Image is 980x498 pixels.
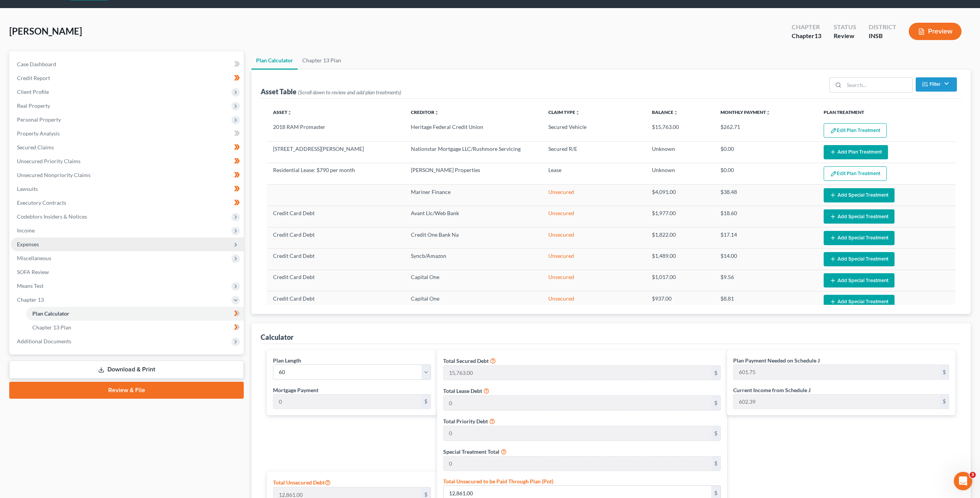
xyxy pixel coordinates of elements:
a: Property Analysis [11,127,244,140]
td: $0.00 [714,142,818,163]
td: [STREET_ADDRESS][PERSON_NAME] [267,142,405,163]
span: Real Property [17,102,50,109]
span: Client Profile [17,89,49,95]
td: $14.00 [714,249,818,270]
div: Chapter [792,32,821,40]
td: Unsecured [542,206,645,227]
td: [PERSON_NAME] Properties [405,163,543,184]
button: Add Special Treatment [824,231,895,245]
label: Total Priority Debt [443,417,488,425]
td: $4,091.00 [646,185,715,206]
span: Credit Report [17,75,50,81]
label: Current Income from Schedule J [733,386,811,394]
a: Assetunfold_more [273,109,292,115]
div: $ [711,366,720,380]
td: Residential Lease: $790 per month [267,163,405,184]
button: Edit Plan Treatment [824,123,887,138]
input: 0.00 [734,394,940,409]
a: Plan Calculator [251,51,298,70]
td: Credit Card Debt [267,291,405,313]
td: $0.00 [714,163,818,184]
label: Plan Length [273,356,301,364]
input: 0.00 [444,456,711,471]
a: Download & Print [9,361,244,379]
td: Credit One Bank Na [405,227,543,248]
td: $937.00 [646,291,715,313]
img: edit-pencil-c1479a1de80d8dea1e2430c2f745a3c6a07e9d7aa2eeffe225670001d78357a8.svg [830,127,837,134]
td: Secured R/E [542,142,645,163]
span: Additional Documents [17,338,71,344]
td: Credit Card Debt [267,249,405,270]
div: Review [834,32,856,40]
div: $ [711,456,720,471]
td: Heritage Federal Credit Union [405,120,543,142]
div: $ [711,396,720,410]
a: Unsecured Nonpriority Claims [11,168,244,182]
label: Total Unsecured Debt [273,478,331,487]
td: Unknown [646,163,715,184]
a: Credit Report [11,71,244,85]
iframe: Intercom live chat [954,472,972,490]
button: Add Special Treatment [824,188,895,202]
a: Plan Calculator [26,307,244,321]
td: $38.48 [714,185,818,206]
a: Creditorunfold_more [411,109,439,115]
span: Chapter 13 [17,296,44,303]
div: Calculator [261,333,293,342]
div: $ [940,394,949,409]
input: 0.00 [444,396,711,410]
a: Claim Typeunfold_more [548,109,580,115]
a: Chapter 13 Plan [26,321,244,334]
img: edit-pencil-c1479a1de80d8dea1e2430c2f745a3c6a07e9d7aa2eeffe225670001d78357a8.svg [830,170,837,177]
span: Lawsuits [17,185,38,192]
label: Mortgage Payment [273,386,318,394]
a: Chapter 13 Plan [298,51,346,70]
span: Income [17,227,35,234]
div: $ [711,426,720,441]
i: unfold_more [434,110,439,115]
i: unfold_more [575,110,580,115]
button: Add Special Treatment [824,295,895,309]
td: Mariner Finance [405,185,543,206]
span: Property Analysis [17,130,60,137]
a: SOFA Review [11,265,244,279]
a: Balanceunfold_more [652,109,678,115]
span: Expenses [17,241,39,247]
div: Status [834,23,856,32]
a: Monthly Paymentunfold_more [720,109,771,115]
label: Total Lease Debt [443,387,482,395]
td: $1,822.00 [646,227,715,248]
label: Total Secured Debt [443,357,489,365]
div: District [869,23,896,32]
td: Lease [542,163,645,184]
span: Miscellaneous [17,255,51,261]
button: Preview [909,23,962,40]
button: Edit Plan Treatment [824,166,887,181]
div: $ [421,394,431,409]
a: Unsecured Priority Claims [11,154,244,168]
td: $18.60 [714,206,818,227]
a: Lawsuits [11,182,244,196]
a: Executory Contracts [11,196,244,210]
td: Credit Card Debt [267,270,405,291]
td: Credit Card Debt [267,227,405,248]
span: (Scroll down to review and add plan treatments) [298,89,401,95]
button: Add Plan Treatment [824,145,888,159]
td: Nationstar Mortgage LLC/Rushmore Servicing [405,142,543,163]
span: SOFA Review [17,269,49,275]
td: Avant Llc/Web Bank [405,206,543,227]
td: $15,763.00 [646,120,715,142]
span: Codebtors Insiders & Notices [17,213,87,220]
td: Credit Card Debt [267,206,405,227]
div: $ [940,365,949,379]
span: Means Test [17,282,44,289]
td: $8.81 [714,291,818,313]
td: Unsecured [542,249,645,270]
span: [PERSON_NAME] [9,25,82,37]
th: Plan Treatment [818,105,955,120]
span: Unsecured Priority Claims [17,158,80,164]
i: unfold_more [673,110,678,115]
td: Capital One [405,291,543,313]
input: 0.00 [444,426,711,441]
td: $17.14 [714,227,818,248]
